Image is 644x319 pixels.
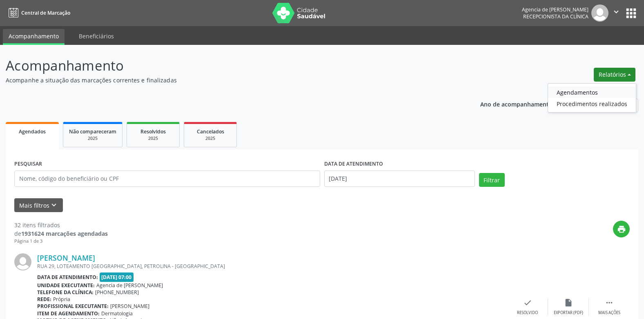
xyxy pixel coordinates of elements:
[14,238,108,245] div: Página 1 de 3
[37,289,94,296] b: Telefone da clínica:
[548,83,636,113] ul: Relatórios
[19,128,46,135] span: Agendados
[554,310,583,316] div: Exportar (PDF)
[591,4,608,22] img: img
[69,128,116,135] span: Não compareceram
[96,282,163,289] span: Agencia de [PERSON_NAME]
[480,99,553,109] p: Ano de acompanhamento
[624,6,638,20] button: apps
[6,76,448,84] p: Acompanhe a situação das marcações correntes e finalizadas
[37,282,95,289] b: Unidade executante:
[110,303,149,310] span: [PERSON_NAME]
[612,7,621,16] i: 
[548,86,636,98] a: Agendamentos
[14,221,108,229] div: 32 itens filtrados
[53,296,70,303] span: Própria
[133,135,174,142] div: 2025
[523,298,532,307] i: check
[100,272,134,282] span: [DATE] 07:00
[564,298,573,307] i: insert_drive_file
[101,310,133,317] span: Dermatologia
[517,310,538,316] div: Resolvido
[95,289,139,296] span: [PHONE_NUMBER]
[37,253,95,262] a: [PERSON_NAME]
[324,158,383,171] label: DATA DE ATENDIMENTO
[21,230,108,237] strong: 1931624 marcações agendadas
[598,310,620,316] div: Mais ações
[605,298,614,307] i: 
[324,171,475,187] input: Selecione um intervalo
[608,4,624,22] button: 
[14,198,63,213] button: Mais filtroskeyboard_arrow_down
[479,173,505,187] button: Filtrar
[617,225,626,234] i: print
[190,135,231,142] div: 2025
[37,274,98,281] b: Data de atendimento:
[3,29,65,45] a: Acompanhamento
[37,263,507,270] div: RUA 29, LOTEAMENTO [GEOGRAPHIC_DATA], PETROLINA - [GEOGRAPHIC_DATA]
[140,128,166,135] span: Resolvidos
[37,303,109,310] b: Profissional executante:
[37,296,51,303] b: Rede:
[73,29,120,43] a: Beneficiários
[522,6,588,13] div: Agencia de [PERSON_NAME]
[548,98,636,109] a: Procedimentos realizados
[613,221,630,237] button: print
[6,55,448,76] p: Acompanhamento
[14,171,320,187] input: Nome, código do beneficiário ou CPF
[49,201,58,210] i: keyboard_arrow_down
[6,6,70,20] a: Central de Marcação
[69,135,116,142] div: 2025
[21,9,70,16] span: Central de Marcação
[14,229,108,238] div: de
[14,158,42,171] label: PESQUISAR
[594,68,635,82] button: Relatórios
[523,13,588,20] span: Recepcionista da clínica
[37,310,100,317] b: Item de agendamento:
[14,253,31,270] img: img
[197,128,224,135] span: Cancelados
